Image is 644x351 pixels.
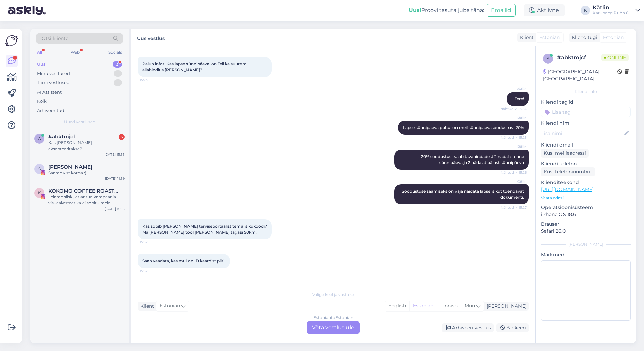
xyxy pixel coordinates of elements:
[541,186,594,192] a: [URL][DOMAIN_NAME]
[539,34,560,41] span: Estonian
[541,221,631,228] p: Brauser
[142,61,248,72] span: Palun infot. Kas lapse sünnipäeval on Teil ka suurem allahindlus [PERSON_NAME]?
[138,292,529,298] div: Valige keel ja vastake
[114,79,122,86] div: 1
[593,5,640,16] a: KätlinKarupoeg Puhh OÜ
[541,167,595,176] div: Küsi telefoninumbrit
[402,189,525,200] span: Soodustuse saamiseks on vaja näidata lapse isikut tõendavat dokumenti.
[64,119,95,125] span: Uued vestlused
[515,96,524,101] span: Tere!
[541,204,631,211] p: Operatsioonisüsteem
[541,107,631,117] input: Lisa tag
[541,241,631,247] div: [PERSON_NAME]
[69,48,81,57] div: Web
[541,160,631,167] p: Kliendi telefon
[142,258,225,264] span: Saan vaadata, kas mul on ID kaardist pilti.
[140,240,165,245] span: 15:32
[48,188,118,194] span: KOKOMO COFFEE ROASTERS
[138,303,154,310] div: Klient
[42,35,68,42] span: Otsi kliente
[496,323,529,332] div: Blokeeri
[501,205,527,210] span: Nähtud ✓ 15:27
[437,301,461,311] div: Finnish
[501,144,527,149] span: Kätlin
[37,89,62,96] div: AI Assistent
[37,61,46,68] div: Uus
[105,206,125,211] div: [DATE] 10:15
[48,170,125,176] div: Saame vist korda :)
[37,107,64,114] div: Arhiveeritud
[442,323,494,332] div: Arhiveeri vestlus
[501,170,527,175] span: Nähtud ✓ 15:26
[409,7,421,13] b: Uus!
[501,179,527,184] span: Kätlin
[5,34,18,47] img: Askly Logo
[541,251,631,258] p: Märkmed
[501,115,527,120] span: Kätlin
[113,61,122,68] div: 3
[48,164,92,170] span: Sigrid
[487,4,516,17] button: Emailid
[541,130,623,137] input: Lisa nimi
[48,140,125,152] div: Kas [PERSON_NAME] aksepteeritakse?
[517,34,534,41] div: Klient
[593,5,633,10] div: Kätlin
[541,149,589,158] div: Küsi meiliaadressi
[36,48,43,57] div: All
[541,141,631,149] p: Kliendi email
[107,48,123,57] div: Socials
[484,303,527,310] div: [PERSON_NAME]
[581,6,590,15] div: K
[37,70,70,77] div: Minu vestlused
[142,224,268,235] span: Kas sobib [PERSON_NAME] terviseportaalist tema isikukoodi? Ma [PERSON_NAME] tööl [PERSON_NAME] ta...
[547,56,550,61] span: a
[501,86,527,92] span: Kätlin
[603,34,624,41] span: Estonian
[403,125,524,130] span: Lapse sünnipäeva puhul on meil sünnipäevasoodustus -20%
[313,315,353,321] div: Estonian to Estonian
[541,211,631,218] p: iPhone OS 18.6
[543,68,617,82] div: [GEOGRAPHIC_DATA], [GEOGRAPHIC_DATA]
[160,302,180,310] span: Estonian
[593,10,633,16] div: Karupoeg Puhh OÜ
[140,269,165,274] span: 15:32
[557,54,601,62] div: # abktmjcf
[38,136,41,141] span: a
[119,134,125,140] div: 3
[307,321,360,334] div: Võta vestlus üle
[601,54,629,61] span: Online
[104,152,125,157] div: [DATE] 15:33
[48,194,125,206] div: Leiame siiski, et antud kampaania visuaal/esteetika ei sobitu meie brändiga. Ehk leiate koostööks...
[541,89,631,95] div: Kliendi info
[569,34,597,41] div: Klienditugi
[385,301,409,311] div: English
[105,176,125,181] div: [DATE] 11:59
[37,79,70,86] div: Tiimi vestlused
[114,70,122,77] div: 1
[48,134,75,140] span: #abktmjcf
[409,6,484,14] div: Proovi tasuta juba täna:
[421,154,525,165] span: 20% soodustust saab tavahindadest 2 nädalat enne sünnipäeva ja 2 nädalat pärast sünnipäeva
[140,77,165,82] span: 15:23
[541,120,631,127] p: Kliendi nimi
[541,228,631,235] p: Safari 26.0
[501,135,527,140] span: Nähtud ✓ 15:25
[38,190,41,195] span: K
[38,166,41,171] span: S
[541,99,631,106] p: Kliendi tag'id
[541,179,631,186] p: Klienditeekond
[137,33,165,42] label: Uus vestlus
[465,303,475,309] span: Muu
[524,4,565,16] div: Aktiivne
[37,98,47,105] div: Kõik
[409,301,437,311] div: Estonian
[500,106,527,111] span: Nähtud ✓ 15:24
[541,195,631,201] p: Vaata edasi ...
